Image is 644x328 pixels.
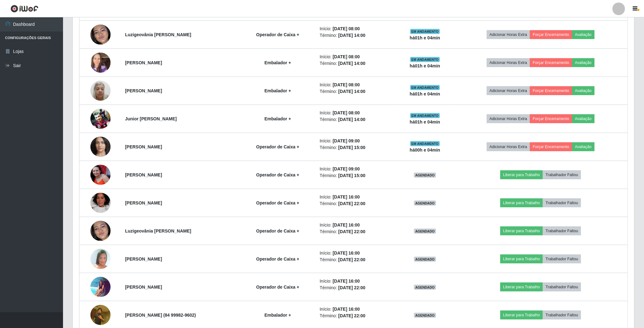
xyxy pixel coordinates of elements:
li: Término: [320,60,393,67]
button: Forçar Encerramento [530,58,572,67]
li: Término: [320,313,393,319]
strong: Embalador + [264,88,291,93]
button: Avaliação [572,30,595,39]
time: [DATE] 14:00 [338,117,365,122]
span: AGENDADO [414,173,436,178]
button: Liberar para Trabalho [500,199,543,207]
img: 1744144031214.jpeg [90,126,111,168]
button: Trabalhador Faltou [543,311,581,319]
strong: [PERSON_NAME] [125,172,162,177]
li: Término: [320,144,393,151]
li: Início: [320,54,393,60]
button: Trabalhador Faltou [543,283,581,291]
strong: há 01 h e 04 min [410,119,440,124]
button: Liberar para Trabalho [500,227,543,235]
img: 1742965437986.jpeg [90,190,111,216]
strong: [PERSON_NAME] [125,144,162,149]
time: [DATE] 08:00 [333,110,360,115]
time: [DATE] 08:00 [333,82,360,87]
time: [DATE] 14:00 [338,33,365,38]
img: CoreUI Logo [10,5,38,13]
strong: [PERSON_NAME] [125,88,162,93]
button: Adicionar Horas Extra [487,86,530,95]
strong: Operador de Caixa + [256,256,299,262]
time: [DATE] 16:00 [333,279,360,284]
span: EM ANDAMENTO [410,141,440,146]
strong: há 01 h e 04 min [410,91,440,96]
span: EM ANDAMENTO [410,85,440,90]
button: Trabalhador Faltou [543,255,581,263]
span: EM ANDAMENTO [410,29,440,34]
img: 1698344474224.jpeg [90,49,111,76]
strong: [PERSON_NAME] [125,256,162,262]
button: Avaliação [572,86,595,95]
button: Forçar Encerramento [530,86,572,95]
strong: Operador de Caixa + [256,200,299,205]
button: Avaliação [572,114,595,123]
span: AGENDADO [414,201,436,206]
span: AGENDADO [414,257,436,262]
button: Trabalhador Faltou [543,227,581,235]
span: AGENDADO [414,229,436,234]
li: Início: [320,250,393,256]
li: Término: [320,228,393,235]
li: Término: [320,172,393,179]
strong: Operador de Caixa + [256,144,299,149]
time: [DATE] 16:00 [333,250,360,256]
strong: Operador de Caixa + [256,32,299,37]
button: Liberar para Trabalho [500,311,543,319]
button: Avaliação [572,58,595,67]
strong: [PERSON_NAME] [125,60,162,65]
li: Término: [320,285,393,291]
strong: Embalador + [264,313,291,318]
time: [DATE] 14:00 [338,89,365,94]
li: Início: [320,278,393,285]
span: EM ANDAMENTO [410,57,440,62]
button: Liberar para Trabalho [500,255,543,263]
strong: [PERSON_NAME] (84 99982-9602) [125,313,196,318]
li: Início: [320,82,393,88]
time: [DATE] 15:00 [338,173,365,178]
button: Adicionar Horas Extra [487,114,530,123]
time: [DATE] 15:00 [338,145,365,150]
img: 1734130830737.jpeg [90,77,111,104]
strong: [PERSON_NAME] [125,200,162,205]
strong: Operador de Caixa + [256,228,299,233]
button: Adicionar Horas Extra [487,30,530,39]
time: [DATE] 22:00 [338,257,365,262]
li: Início: [320,26,393,32]
li: Término: [320,116,393,123]
time: [DATE] 16:00 [333,307,360,312]
button: Liberar para Trabalho [500,170,543,179]
strong: Operador de Caixa + [256,285,299,290]
span: AGENDADO [414,313,436,318]
strong: [PERSON_NAME] [125,285,162,290]
time: [DATE] 16:00 [333,194,360,199]
li: Início: [320,194,393,200]
button: Liberar para Trabalho [500,283,543,291]
li: Início: [320,110,393,116]
span: AGENDADO [414,285,436,290]
time: [DATE] 22:00 [338,313,365,318]
img: 1748991397943.jpeg [90,277,111,297]
li: Início: [320,306,393,313]
span: EM ANDAMENTO [410,113,440,118]
li: Início: [320,138,393,144]
img: 1737214491896.jpeg [90,244,111,273]
img: 1735522558460.jpeg [90,209,111,253]
img: 1747155708946.jpeg [90,109,111,129]
time: [DATE] 22:00 [338,201,365,206]
time: [DATE] 22:00 [338,285,365,290]
time: [DATE] 09:00 [333,166,360,171]
img: 1743338839822.jpeg [90,165,111,185]
button: Trabalhador Faltou [543,170,581,179]
button: Adicionar Horas Extra [487,58,530,67]
li: Término: [320,88,393,95]
strong: Embalador + [264,116,291,121]
time: [DATE] 08:00 [333,26,360,31]
time: [DATE] 08:00 [333,54,360,59]
time: [DATE] 22:00 [338,229,365,234]
strong: Luzigeovânia [PERSON_NAME] [125,228,191,233]
li: Início: [320,166,393,172]
strong: há 01 h e 04 min [410,35,440,40]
